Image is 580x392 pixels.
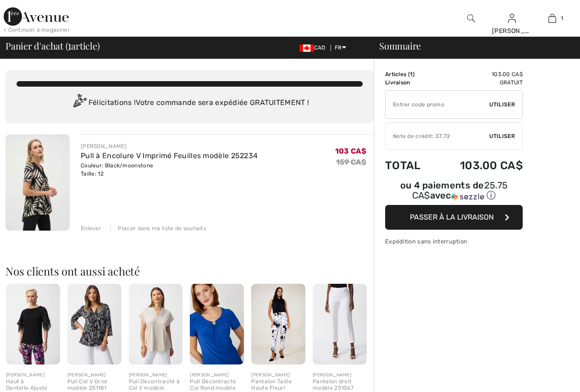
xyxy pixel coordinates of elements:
[68,39,71,51] span: 1
[81,142,258,150] div: [PERSON_NAME]
[81,151,258,160] a: Pull à Encolure V Imprimé Feuilles modèle 252234
[385,78,435,87] td: Livraison
[6,372,60,379] div: [PERSON_NAME]
[313,379,367,392] div: Pantalon droit modèle 251067
[190,372,244,379] div: [PERSON_NAME]
[299,44,329,51] span: CAD
[70,94,88,112] img: Congratulation2.svg
[410,213,494,221] span: Passer à la livraison
[467,13,475,24] img: recherche
[489,132,515,140] span: Utiliser
[435,150,523,181] td: 103.00 CA$
[67,372,122,379] div: [PERSON_NAME]
[110,224,206,232] div: Placer dans ma liste de souhaits
[6,41,100,50] span: Panier d'achat ( article)
[385,205,523,230] button: Passer à la livraison
[251,284,305,365] img: Pantalon Taille Haute Fleuri modèle 256137
[451,193,484,201] img: Sezzle
[561,14,563,22] span: 1
[385,181,523,202] div: ou 4 paiements de avec
[412,180,508,201] span: 25.75 CA$
[67,379,122,392] div: Pull Col V Orné modèle 251181
[335,44,346,51] span: FR
[385,181,523,205] div: ou 4 paiements de25.75 CA$avecSezzle Cliquez pour en savoir plus sur Sezzle
[251,372,305,379] div: [PERSON_NAME]
[4,7,69,26] img: 1ère Avenue
[313,372,367,379] div: [PERSON_NAME]
[385,70,435,78] td: Articles ( )
[6,265,374,276] h2: Nos clients ont aussi acheté
[386,132,489,140] div: Note de crédit: 37.72
[129,372,183,379] div: [PERSON_NAME]
[435,70,523,78] td: 103.00 CA$
[492,26,532,36] div: [PERSON_NAME]
[508,13,516,24] img: Mes infos
[386,91,489,118] input: Code promo
[299,44,314,52] img: Canadian Dollar
[489,100,515,109] span: Utiliser
[335,147,366,155] span: 103 CA$
[548,13,556,24] img: Mon panier
[435,78,523,87] td: Gratuit
[129,284,183,365] img: Pull Décontracté à Col V modèle 251286
[190,284,244,365] img: Pull Décontracté Col Rond modèle 256023
[368,41,574,50] div: Sommaire
[81,224,101,232] div: Enlever
[81,161,258,178] div: Couleur: Black/moonstone Taille: 12
[532,13,572,24] a: 1
[336,158,366,166] s: 159 CA$
[385,237,523,246] div: Expédition sans interruption
[508,14,516,22] a: Se connecter
[4,26,70,34] div: < Continuer à magasiner
[6,284,60,365] img: Haut à Dentelle Ajusté modèle 251117
[6,134,70,231] img: Pull à Encolure V Imprimé Feuilles modèle 252234
[410,71,413,77] span: 1
[313,284,367,365] img: Pantalon droit modèle 251067
[17,94,363,112] div: Félicitations ! Votre commande sera expédiée GRATUITEMENT !
[67,284,122,365] img: Pull Col V Orné modèle 251181
[385,150,435,181] td: Total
